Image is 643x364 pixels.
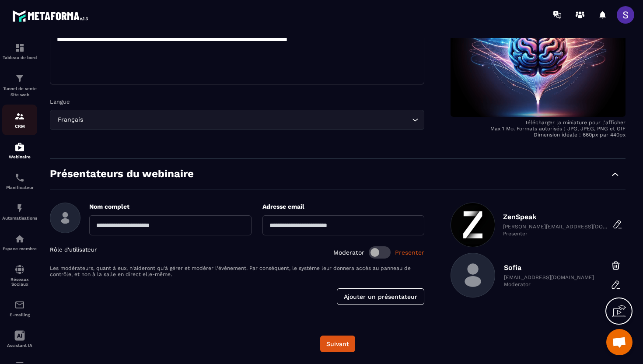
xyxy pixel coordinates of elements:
img: automations [14,203,25,213]
p: [EMAIL_ADDRESS][DOMAIN_NAME] [504,274,594,280]
a: emailemailE-mailing [2,293,37,324]
a: automationsautomationsEspace membre [2,227,37,258]
img: formation [14,111,25,122]
img: email [14,300,25,310]
a: automationsautomationsWebinaire [2,135,37,166]
p: Les modérateurs, quant à eux, n'aideront qu'à gérer et modérer l'événement. Par conséquent, le sy... [50,265,424,277]
p: Nom complet [89,203,252,211]
a: schedulerschedulerPlanificateur [2,166,37,196]
a: social-networksocial-networkRéseaux Sociaux [2,258,37,293]
img: formation [14,73,25,84]
div: Ouvrir le chat [606,329,633,355]
p: Télécharger la miniature pour l'afficher [451,119,626,126]
img: automations [14,142,25,152]
button: Suivant [320,336,355,352]
p: Webinaire [2,154,37,159]
img: logo [12,8,91,24]
p: Tunnel de vente Site web [2,86,37,98]
p: Espace membre [2,246,37,251]
a: Assistant IA [2,324,37,354]
p: Présentateurs du webinaire [50,168,194,180]
p: [PERSON_NAME][EMAIL_ADDRESS][DOMAIN_NAME] [503,224,608,230]
span: Français [56,115,85,125]
a: formationformationTunnel de vente Site web [2,66,37,105]
p: Assistant IA [2,343,37,348]
p: Automatisations [2,216,37,220]
p: Dimension idéale : 660px par 440px [451,132,626,138]
a: formationformationTableau de bord [2,36,37,66]
p: Rôle d'utilisateur [50,246,97,259]
p: Réseaux Sociaux [2,277,37,287]
label: Langue [50,98,70,105]
p: Sofia [504,263,594,272]
span: Presenter [395,249,424,256]
a: automationsautomationsAutomatisations [2,196,37,227]
p: Max 1 Mo. Formats autorisés : JPG, JPEG, PNG et GIF [451,126,626,132]
span: Moderator [333,249,364,256]
p: Presenter [503,231,608,237]
p: ZenSpeak [503,213,608,221]
p: Tableau de bord [2,55,37,60]
p: Adresse email [262,203,425,211]
button: Ajouter un présentateur [337,288,424,305]
p: E-mailing [2,312,37,317]
input: Search for option [85,115,410,125]
img: automations [14,234,25,244]
img: formation [14,42,25,53]
div: Search for option [50,110,424,130]
p: CRM [2,124,37,129]
img: social-network [14,264,25,275]
img: scheduler [14,172,25,183]
a: formationformationCRM [2,105,37,135]
p: Planificateur [2,185,37,190]
p: Moderator [504,281,594,287]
